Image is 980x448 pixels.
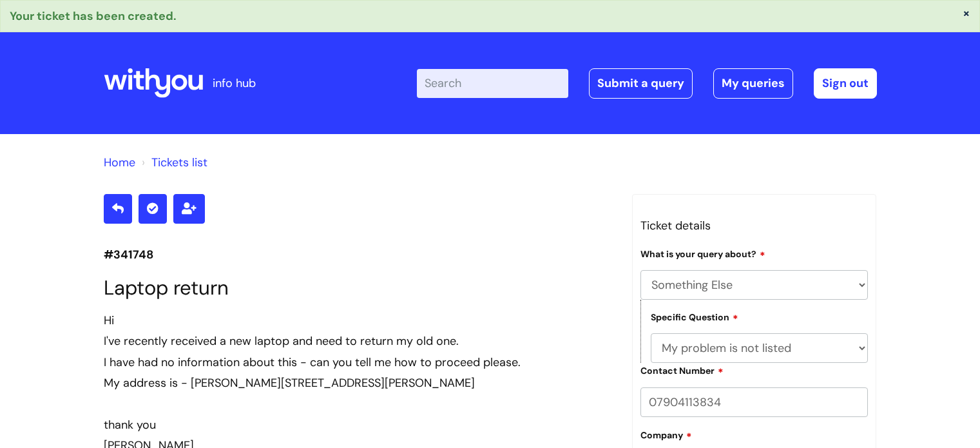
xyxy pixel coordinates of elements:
label: Contact Number [640,364,724,376]
a: Sign out [814,68,877,98]
div: Hi [104,310,613,331]
a: Submit a query [589,68,693,98]
div: thank you [104,414,613,435]
li: Tickets list [139,152,207,173]
label: Specific Question [651,310,738,323]
input: Search [417,69,568,97]
label: What is your query about? [640,247,765,260]
div: My address is - [PERSON_NAME][STREET_ADDRESS][PERSON_NAME] [104,373,613,393]
a: My queries [713,68,793,98]
div: I've recently received a new laptop and need to return my old one. [104,331,613,351]
h3: Ticket details [640,215,869,236]
div: I have had no information about this - can you tell me how to proceed please. [104,352,613,373]
h1: Laptop return [104,276,613,300]
li: Solution home [104,152,135,173]
p: info hub [213,73,256,93]
label: Company [640,428,692,441]
div: | - [417,68,877,98]
p: #341748 [104,244,613,265]
button: × [963,7,970,19]
a: Tickets list [151,155,207,170]
a: Home [104,155,135,170]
